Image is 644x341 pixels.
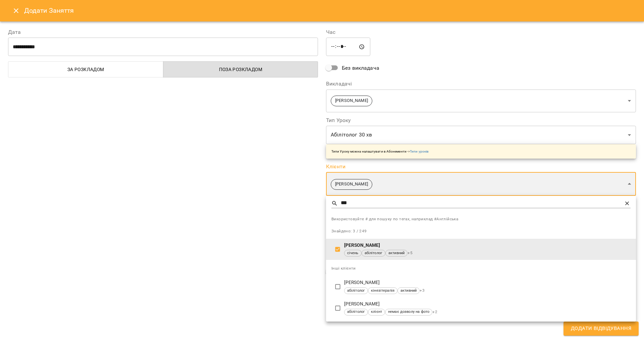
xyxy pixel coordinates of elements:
p: [PERSON_NAME] [344,242,631,249]
span: клієнт [368,309,385,315]
span: Інші клієнти [331,266,356,271]
span: абілітолог [344,288,368,294]
span: січень [344,250,361,256]
span: активний [398,288,419,294]
span: Використовуйте # для пошуку по тегах, наприклад #Англійська [331,216,631,223]
span: немає дозволу на фото [385,309,432,315]
p: [PERSON_NAME] [344,279,631,286]
span: активний [386,250,407,256]
span: + 2 [432,309,437,316]
p: [PERSON_NAME] [344,301,631,307]
span: + 3 [420,287,425,294]
span: кінезітерапія [368,288,397,294]
span: абілітолог [344,309,368,315]
span: + 5 [408,250,413,257]
span: Знайдено: 3 / 249 [331,229,367,233]
span: абілітолог [362,250,385,256]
